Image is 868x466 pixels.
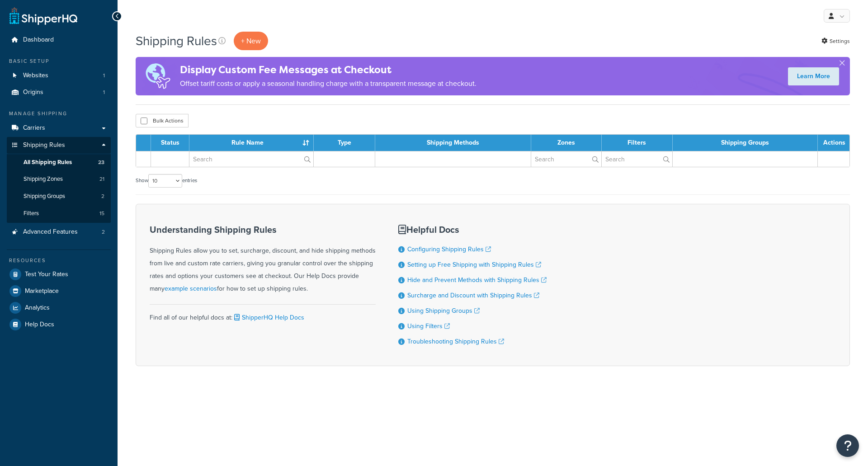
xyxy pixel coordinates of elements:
span: 21 [99,175,104,183]
select: Showentries [148,174,182,188]
th: Zones [531,135,602,151]
a: Advanced Features 2 [7,224,111,240]
a: Dashboard [7,32,111,48]
span: Origins [23,89,43,96]
a: All Shipping Rules 23 [7,154,111,171]
li: Filters [7,205,111,222]
a: Using Shipping Groups [407,306,480,315]
th: Filters [602,135,673,151]
a: Filters 15 [7,205,111,222]
img: duties-banner-06bc72dcb5fe05cb3f9472aba00be2ae8eb53ab6f0d8bb03d382ba314ac3c341.png [136,57,180,95]
span: 1 [103,72,105,80]
span: Marketplace [25,287,59,295]
span: Shipping Rules [23,141,65,149]
span: Carriers [23,124,45,132]
th: Actions [818,135,849,151]
span: 15 [99,210,104,217]
a: Marketplace [7,283,111,299]
p: + New [234,32,268,50]
span: 2 [102,228,105,236]
li: Websites [7,67,111,84]
button: Open Resource Center [836,434,859,457]
span: Advanced Features [23,228,78,236]
li: Shipping Zones [7,171,111,188]
h3: Understanding Shipping Rules [150,225,376,235]
a: Learn More [788,67,839,85]
li: Shipping Rules [7,137,111,223]
h3: Helpful Docs [398,225,547,235]
h4: Display Custom Fee Messages at Checkout [180,62,476,77]
a: Websites 1 [7,67,111,84]
a: Analytics [7,300,111,316]
div: Shipping Rules allow you to set, surcharge, discount, and hide shipping methods from live and cus... [150,225,376,295]
input: Search [189,151,313,167]
li: Origins [7,84,111,101]
li: Advanced Features [7,224,111,240]
div: Find all of our helpful docs at: [150,304,376,324]
span: Shipping Zones [24,175,63,183]
a: Help Docs [7,316,111,333]
th: Rule Name [189,135,314,151]
a: ShipperHQ Home [9,7,77,25]
span: Test Your Rates [25,271,68,278]
a: Configuring Shipping Rules [407,245,491,254]
span: All Shipping Rules [24,159,72,166]
a: Shipping Zones 21 [7,171,111,188]
a: Shipping Rules [7,137,111,154]
a: Troubleshooting Shipping Rules [407,337,504,346]
a: Shipping Groups 2 [7,188,111,205]
th: Status [151,135,189,151]
h1: Shipping Rules [136,32,217,50]
input: Search [531,151,601,167]
span: Help Docs [25,321,54,329]
div: Basic Setup [7,57,111,65]
div: Manage Shipping [7,110,111,118]
a: Carriers [7,120,111,137]
a: Hide and Prevent Methods with Shipping Rules [407,275,547,285]
p: Offset tariff costs or apply a seasonal handling charge with a transparent message at checkout. [180,77,476,90]
button: Bulk Actions [136,114,189,127]
label: Show entries [136,174,197,188]
a: example scenarios [165,284,217,293]
span: 23 [98,159,104,166]
li: All Shipping Rules [7,154,111,171]
input: Search [602,151,672,167]
th: Shipping Methods [375,135,531,151]
li: Shipping Groups [7,188,111,205]
div: Resources [7,257,111,264]
a: Test Your Rates [7,266,111,282]
span: Websites [23,72,48,80]
a: Using Filters [407,321,450,331]
th: Type [314,135,375,151]
a: Surcharge and Discount with Shipping Rules [407,291,539,300]
a: Setting up Free Shipping with Shipping Rules [407,260,541,269]
span: 1 [103,89,105,96]
span: Analytics [25,304,50,312]
a: ShipperHQ Help Docs [232,313,304,322]
a: Origins 1 [7,84,111,101]
span: Filters [24,210,39,217]
span: Dashboard [23,36,54,44]
th: Shipping Groups [673,135,818,151]
span: 2 [101,193,104,200]
span: Shipping Groups [24,193,65,200]
a: Settings [821,35,850,47]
